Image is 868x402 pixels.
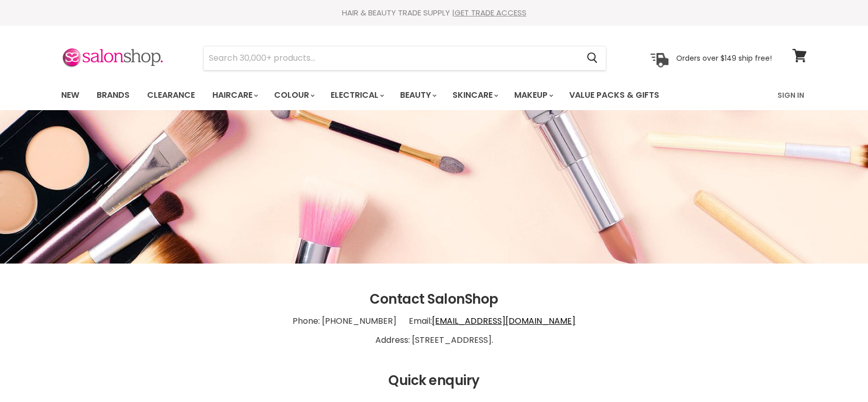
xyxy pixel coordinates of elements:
[445,84,504,106] a: Skincare
[61,373,807,389] h2: Quick enquiry
[432,315,575,327] a: [EMAIL_ADDRESS][DOMAIN_NAME]
[89,84,137,106] a: Brands
[507,84,559,106] a: Makeup
[53,80,719,110] ul: Main menu
[562,84,667,106] a: Value Packs & Gifts
[771,84,810,106] a: Sign In
[266,84,321,106] a: Colour
[204,46,578,70] input: Search
[205,84,264,106] a: Haircare
[53,84,87,106] a: New
[203,46,606,71] form: Product
[61,307,807,355] p: Phone: [PHONE_NUMBER] Email: Address: [STREET_ADDRESS].
[676,53,772,62] p: Orders over $149 ship free!
[48,80,820,110] nav: Main
[139,84,203,106] a: Clearance
[455,7,527,18] a: GET TRADE ACCESS
[323,84,390,106] a: Electrical
[392,84,443,106] a: Beauty
[578,46,606,70] button: Search
[61,292,807,307] h2: Contact SalonShop
[48,8,820,18] div: HAIR & BEAUTY TRADE SUPPLY |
